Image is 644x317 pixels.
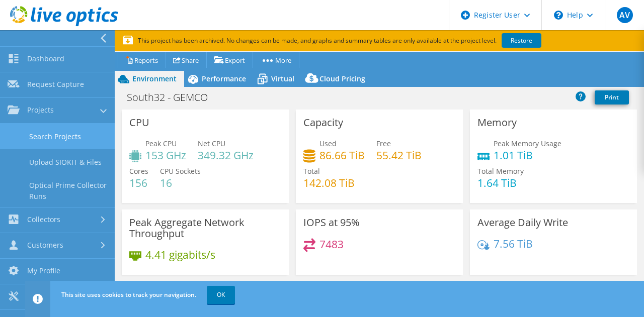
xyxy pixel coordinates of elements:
[303,177,355,188] h4: 142.08 TiB
[319,74,365,83] span: Cloud Pricing
[253,52,299,68] a: More
[145,150,186,161] h4: 153 GHz
[376,139,391,148] span: Free
[160,166,201,176] span: CPU Sockets
[129,117,149,128] h3: CPU
[145,139,177,148] span: Peak CPU
[494,150,561,161] h4: 1.01 TiB
[303,117,343,128] h3: Capacity
[166,52,207,68] a: Share
[160,177,201,188] h4: 16
[319,139,337,148] span: Used
[129,217,281,239] h3: Peak Aggregate Network Throughput
[271,74,294,83] span: Virtual
[494,139,561,148] span: Peak Memory Usage
[198,150,254,161] h4: 349.32 GHz
[617,7,633,23] span: AV
[554,11,563,20] svg: \n
[477,166,524,176] span: Total Memory
[376,150,422,161] h4: 55.42 TiB
[202,74,246,83] span: Performance
[303,166,320,176] span: Total
[319,239,344,250] h4: 7483
[132,74,177,83] span: Environment
[206,52,253,68] a: Export
[122,92,223,103] h1: South32 - GEMCO
[198,139,225,148] span: Net CPU
[129,177,148,188] h4: 156
[502,33,541,48] a: Restore
[477,177,524,188] h4: 1.64 TiB
[303,217,360,228] h3: IOPS at 95%
[319,150,365,161] h4: 86.66 TiB
[477,117,517,128] h3: Memory
[123,35,599,46] p: This project has been archived. No changes can be made, and graphs and summary tables are only av...
[118,52,166,68] a: Reports
[207,286,235,304] a: OK
[145,249,215,260] h4: 4.41 gigabits/s
[129,166,148,176] span: Cores
[477,217,568,228] h3: Average Daily Write
[494,238,533,249] h4: 7.56 TiB
[61,290,196,299] span: This site uses cookies to track your navigation.
[595,90,629,104] a: Print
